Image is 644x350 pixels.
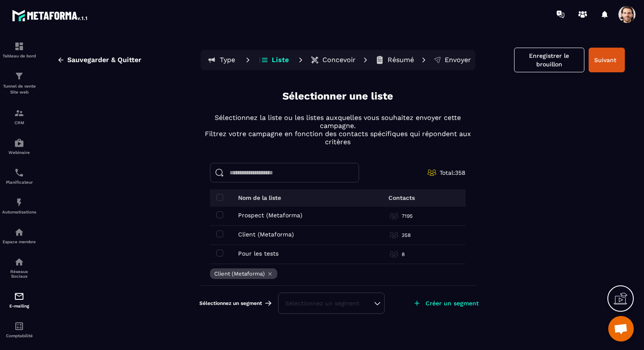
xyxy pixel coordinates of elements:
img: formation [14,41,24,51]
a: formationformationTableau de bord [2,35,36,65]
img: logo [12,8,89,23]
a: automationsautomationsWebinaire [2,131,36,161]
p: Contacts [388,194,415,201]
button: Enregistrer le brouillon [514,48,584,72]
img: accountant [14,321,24,331]
p: Client (Metaforma) [214,270,265,277]
a: emailemailE-mailing [2,285,36,315]
button: Type [202,51,241,68]
a: Ouvrir le chat [608,316,634,341]
p: Nom de la liste [238,194,281,201]
a: schedulerschedulerPlanificateur [2,161,36,191]
a: automationsautomationsAutomatisations [2,191,36,221]
button: Concevoir [308,51,358,68]
p: Créer un segment [425,300,479,307]
a: accountantaccountantComptabilité [2,315,36,344]
p: Client (Metaforma) [238,231,294,238]
button: Suivant [589,48,625,72]
img: automations [14,197,24,208]
p: Résumé [388,56,414,64]
p: Planificateur [2,180,36,185]
button: Résumé [373,51,417,68]
p: Webinaire [2,150,36,155]
img: formation [14,71,24,81]
img: formation [14,108,24,118]
img: automations [14,227,24,237]
p: Concevoir [322,56,356,64]
p: Sélectionner une liste [282,89,393,103]
a: social-networksocial-networkRéseaux Sociaux [2,250,36,285]
p: Tableau de bord [2,54,36,58]
p: Filtrez votre campagne en fonction des contacts spécifiques qui répondent aux critères [199,130,476,146]
p: E-mailing [2,304,36,308]
a: formationformationTunnel de vente Site web [2,65,36,102]
img: social-network [14,257,24,267]
p: 358 [402,232,411,239]
span: Sauvegarder & Quitter [67,56,141,64]
p: CRM [2,120,36,125]
p: Envoyer [445,56,471,64]
a: formationformationCRM [2,102,36,131]
button: Liste [255,51,293,68]
span: Sélectionnez un segment [199,300,262,307]
p: Comptabilité [2,333,36,338]
img: scheduler [14,168,24,178]
p: Pour les tests [238,250,279,257]
button: Envoyer [431,51,474,68]
p: Réseaux Sociaux [2,269,36,279]
p: Tunnel de vente Site web [2,83,36,95]
p: 8 [402,251,405,258]
a: automationsautomationsEspace membre [2,221,36,250]
p: Sélectionnez la liste ou les listes auxquelles vous souhaitez envoyer cette campagne. [199,114,476,130]
img: email [14,291,24,302]
p: Type [220,56,235,64]
span: Total: 358 [440,169,466,176]
p: Liste [272,56,289,64]
img: automations [14,138,24,148]
p: Automatisations [2,210,36,214]
button: Sauvegarder & Quitter [51,52,148,68]
p: Prospect (Metaforma) [238,212,302,219]
p: 7195 [402,213,413,219]
p: Espace membre [2,239,36,244]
